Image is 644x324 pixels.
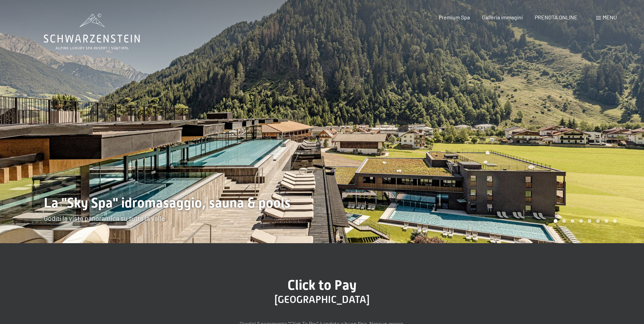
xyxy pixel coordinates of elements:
div: Carousel Page 2 [562,219,566,223]
div: Carousel Page 3 [571,219,574,223]
div: Carousel Page 6 [596,219,600,223]
div: Carousel Page 8 [613,219,617,223]
span: Menu [603,14,617,20]
span: Click to Pay [288,277,356,293]
a: Premium Spa [439,14,470,20]
a: PRENOTA ONLINE [535,14,577,20]
div: Carousel Page 7 [605,219,608,223]
div: Carousel Page 4 [579,219,583,223]
div: Carousel Pagination [551,219,617,223]
div: Carousel Page 1 (Current Slide) [554,219,557,223]
a: Galleria immagini [482,14,523,20]
div: Carousel Page 5 [588,219,591,223]
span: [GEOGRAPHIC_DATA] [275,293,370,305]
